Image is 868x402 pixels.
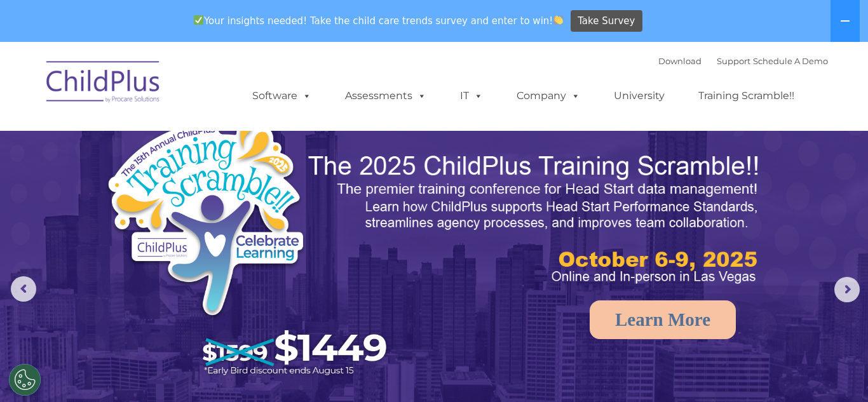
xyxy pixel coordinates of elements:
[578,10,635,32] span: Take Survey
[571,10,642,32] a: Take Survey
[194,15,203,25] img: ✅
[177,136,231,145] span: Phone number
[177,84,215,93] span: Last name
[601,83,677,109] a: University
[553,15,563,25] img: 👏
[753,56,828,66] a: Schedule A Demo
[188,8,569,33] span: Your insights needed! Take the child care trends survey and enter to win!
[658,56,702,66] a: Download
[240,83,324,109] a: Software
[590,300,736,339] a: Learn More
[658,56,828,66] font: |
[504,83,593,109] a: Company
[332,83,439,109] a: Assessments
[40,52,167,116] img: ChildPlus by Procare Solutions
[686,83,807,109] a: Training Scramble!!
[447,83,496,109] a: IT
[717,56,750,66] a: Support
[9,364,41,396] button: Cookies Settings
